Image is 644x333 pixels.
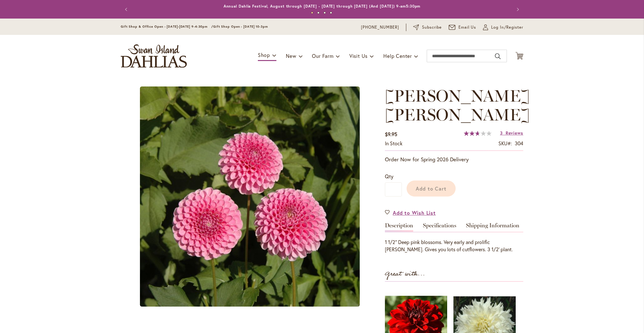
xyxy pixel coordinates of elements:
[500,130,503,136] span: 3
[317,12,319,14] button: 2 of 4
[330,12,332,14] button: 4 of 4
[385,140,402,147] div: Availability
[515,140,523,147] div: 304
[361,24,399,31] a: [PHONE_NUMBER]
[423,223,456,232] a: Specifications
[385,173,393,180] span: Qty
[483,24,523,31] a: Log In/Register
[385,131,397,137] span: $9.95
[121,3,133,16] button: Previous
[385,156,523,163] p: Order Now for Spring 2026 Delivery
[422,24,442,31] span: Subscribe
[393,209,436,216] span: Add to Wish List
[324,12,326,14] button: 3 of 4
[511,3,523,16] button: Next
[385,239,523,253] div: 1 1/2" Deep pink blossoms. Very early and prolific [PERSON_NAME]. Gives you lots of cutflowers. 3...
[121,44,187,68] a: store logo
[258,52,270,58] span: Shop
[383,53,412,59] span: Help Center
[500,130,523,136] a: 3 Reviews
[213,25,268,29] span: Gift Shop Open - [DATE] 10-3pm
[121,25,213,29] span: Gift Shop & Office Open - [DATE]-[DATE] 9-4:30pm /
[385,209,436,216] a: Add to Wish List
[491,24,523,31] span: Log In/Register
[506,130,523,136] span: Reviews
[466,223,519,232] a: Shipping Information
[349,53,368,59] span: Visit Us
[385,223,523,253] div: Detailed Product Info
[385,86,530,125] span: [PERSON_NAME] [PERSON_NAME]
[286,53,296,59] span: New
[458,24,476,31] span: Email Us
[224,4,421,8] a: Annual Dahlia Festival, August through [DATE] - [DATE] through [DATE] (And [DATE]) 9-am5:30pm
[498,140,512,147] strong: SKU
[464,131,491,136] div: 53%
[449,24,476,31] a: Email Us
[413,24,442,31] a: Subscribe
[385,140,402,147] span: In stock
[385,223,413,232] a: Description
[385,269,425,279] strong: Great with...
[311,12,313,14] button: 1 of 4
[140,86,360,307] img: main product photo
[312,53,333,59] span: Our Farm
